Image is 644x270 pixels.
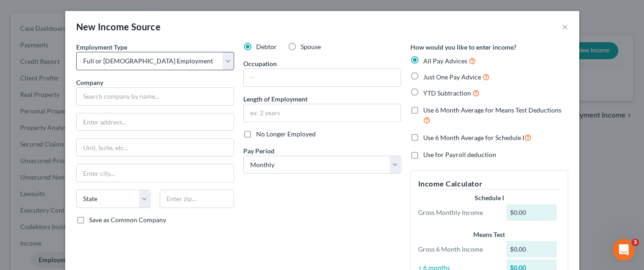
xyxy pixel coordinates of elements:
input: -- [244,69,401,86]
iframe: Intercom live chat [613,239,635,261]
span: Company [76,79,103,86]
span: Just One Pay Advice [423,73,481,81]
span: Save as Common Company [89,216,166,224]
span: Use for Payroll deduction [423,151,496,158]
label: How would you like to enter income? [410,42,516,52]
div: Gross Monthly Income [414,208,502,217]
span: No Longer Employed [256,130,316,138]
div: Schedule I [418,193,560,202]
div: $0.00 [506,241,557,258]
h5: Income Calculator [418,178,560,190]
span: All Pay Advices [423,57,467,65]
span: Spouse [301,43,321,51]
span: YTD Subtraction [423,89,471,97]
span: Debtor [256,43,277,51]
input: Enter address... [77,113,234,131]
div: Means Test [418,230,560,239]
span: Use 6 Month Average for Schedule I [423,134,524,141]
label: Occupation [243,59,277,68]
div: New Income Source [76,20,161,33]
label: Length of Employment [243,94,308,104]
span: Employment Type [76,43,127,51]
input: Search company by name... [76,87,234,106]
input: Unit, Suite, etc... [77,139,234,156]
input: ex: 2 years [244,104,401,122]
input: Enter city... [77,164,234,182]
span: Use 6 Month Average for Means Test Deductions [423,106,561,114]
span: Pay Period [243,147,274,155]
button: × [562,21,568,32]
input: Enter zip... [160,190,234,208]
div: Gross 6 Month Income [414,245,502,254]
span: 3 [632,239,639,246]
div: $0.00 [506,204,557,221]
